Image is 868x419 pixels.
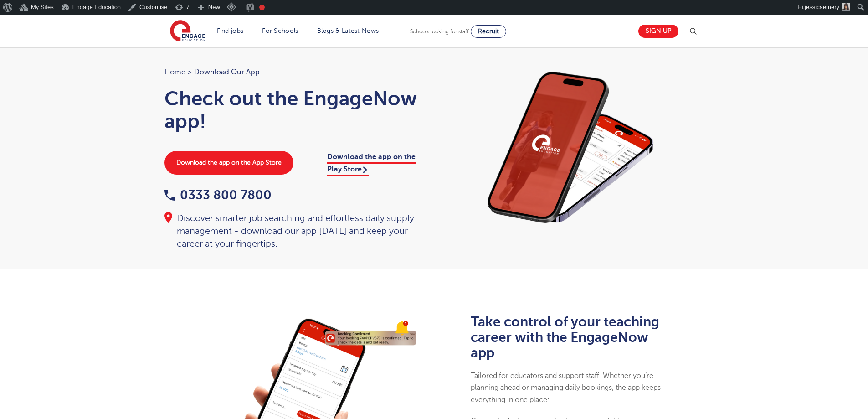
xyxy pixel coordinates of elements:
[317,27,379,34] a: Blogs & Latest News
[259,5,265,10] div: Focus keyphrase not set
[805,4,839,10] span: jessicaemery
[164,66,425,78] nav: breadcrumb
[164,68,185,76] a: Home
[164,188,272,202] a: 0333 800 7800
[170,20,205,43] img: Engage Education
[410,28,469,35] span: Schools looking for staff
[471,25,506,38] a: Recruit
[327,153,416,176] a: Download the app on the Play Store
[164,212,425,250] div: Discover smarter job searching and effortless daily supply management - download our app [DATE] a...
[262,27,298,34] a: For Schools
[638,25,678,38] a: Sign up
[194,66,260,78] span: Download our app
[188,68,192,76] span: >
[471,372,661,404] span: Tailored for educators and support staff. Whether you’re planning ahead or managing daily booking...
[217,27,244,34] a: Find jobs
[164,151,293,175] a: Download the app on the App Store
[478,28,499,35] span: Recruit
[164,87,425,133] h1: Check out the EngageNow app!
[471,314,659,361] b: Take control of your teaching career with the EngageNow app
